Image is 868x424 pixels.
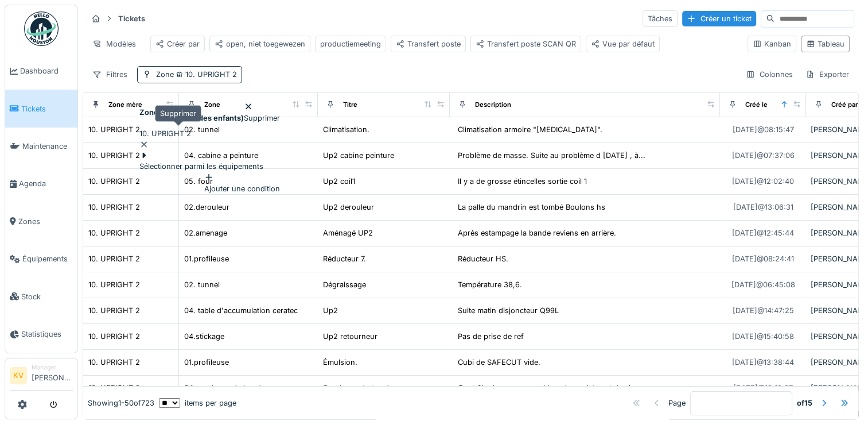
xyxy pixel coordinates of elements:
div: [DATE] @ 13:12:27 [733,383,793,394]
div: Ajouter une condition [204,172,280,194]
div: 04.soudeuse de bande [184,383,265,394]
div: Up2 cabine peinture [323,150,394,161]
div: Up2 derouleur [323,202,374,213]
div: Page [668,398,686,408]
div: Température 38,6. [458,279,522,290]
strong: Zone [139,107,158,118]
div: 10. UPRIGHT 2 [88,357,140,368]
div: Créé par [831,100,858,110]
div: Émulsion. [323,357,357,368]
div: 01.profileuse [184,357,229,368]
div: Réducteur 7. [323,253,366,264]
div: Filtres [87,66,133,83]
div: Climatisation. [323,124,369,135]
div: Soudeuse de bandes [323,383,397,394]
div: [DATE] @ 15:40:58 [732,331,794,342]
div: Supprimer [155,105,201,122]
div: 10. UPRIGHT 2 [88,253,140,264]
div: Créer un ticket [682,11,756,26]
div: Up2 retourneur [323,331,377,342]
div: La palle du mandrin est tombé Boulons hs [458,202,605,213]
div: [DATE] @ 12:45:44 [732,228,794,238]
div: Transfert poste SCAN QR [476,38,576,49]
div: [DATE] @ 12:02:40 [732,176,794,187]
div: [DATE] @ 07:37:06 [732,150,795,161]
div: [DATE] @ 08:24:41 [732,253,794,264]
strong: est (ou un des enfants) [161,114,244,122]
div: 10. UPRIGHT 2 [88,124,140,135]
div: Titre [343,100,357,110]
div: 04.stickage [184,331,224,342]
div: Créer par [155,38,200,49]
span: Stock [21,291,73,302]
div: [DATE] @ 13:38:44 [732,357,794,368]
div: Tâches [643,10,678,27]
div: Il y a de grosse étincelles sortie coil 1 [458,176,587,187]
div: items per page [159,398,236,408]
span: Équipements [22,253,73,264]
div: Up2 coil1 [323,176,355,187]
div: [DATE] @ 14:47:25 [733,305,794,316]
div: Réducteur HS. [458,253,508,264]
div: open, niet toegewezen [215,38,305,49]
li: [PERSON_NAME] [32,363,73,388]
div: Climatisation armoire "[MEDICAL_DATA]". [458,124,602,135]
div: Suite matin disjoncteur Q99L [458,305,559,316]
strong: Tickets [114,13,150,24]
div: Aménagé UP2 [323,228,373,238]
div: 10. UPRIGHT 2 [88,305,140,316]
div: [DATE] @ 13:06:31 [733,202,793,213]
li: KV [10,367,27,384]
div: Exporter [800,66,854,83]
div: Supprimer [244,101,280,123]
div: Modèles [87,36,141,52]
div: Showing 1 - 50 of 723 [88,398,154,408]
div: Up2 [323,305,338,316]
span: Zones [18,216,73,227]
img: Badge_color-CXgf-gQk.svg [24,11,59,46]
span: Tickets [21,103,73,114]
div: 02. tunnel [184,279,220,290]
span: Maintenance [22,141,73,152]
div: Sélectionner parmi les équipements [139,150,263,172]
div: 10. UPRIGHT 2 [88,279,140,290]
div: Cubi de SAFECUT vide. [458,357,540,368]
div: Kanban [753,38,791,49]
div: Transfert poste [396,38,461,49]
span: Statistiques [21,329,73,340]
div: 10. UPRIGHT 2 [88,228,140,238]
div: 10. UPRIGHT 2 [139,128,191,139]
div: Vue par défaut [591,38,655,49]
div: Zone mère [108,100,142,110]
div: Manager [32,363,73,372]
div: 10. UPRIGHT 2 [88,150,140,161]
div: Après estampage la bande reviens en arrière. [458,228,616,238]
div: [DATE] @ 06:45:08 [731,279,795,290]
div: 10. UPRIGHT 2 [88,202,140,213]
strong: of 15 [797,398,812,408]
div: Tableau [806,38,844,49]
div: Colonnes [741,66,798,83]
div: [DATE] @ 08:15:47 [733,124,794,135]
div: productiemeeting [320,38,381,49]
div: Pas de prise de ref [458,331,524,342]
div: Description [475,100,511,110]
div: Zone [156,69,237,80]
div: Problème de masse. Suite au problème d [DATE] , à... [458,150,645,161]
span: Dashboard [20,65,73,76]
div: Contrôle des consommables, des pointes et des l... [458,383,637,394]
div: 10. UPRIGHT 2 [88,383,140,394]
span: 10. UPRIGHT 2 [174,70,237,79]
div: Créé le [745,100,768,110]
span: Agenda [19,178,73,189]
div: 10. UPRIGHT 2 [88,176,140,187]
div: 04. table d'accumulation ceratec [184,305,298,316]
div: Dégraissage [323,279,366,290]
div: 10. UPRIGHT 2 [88,331,140,342]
